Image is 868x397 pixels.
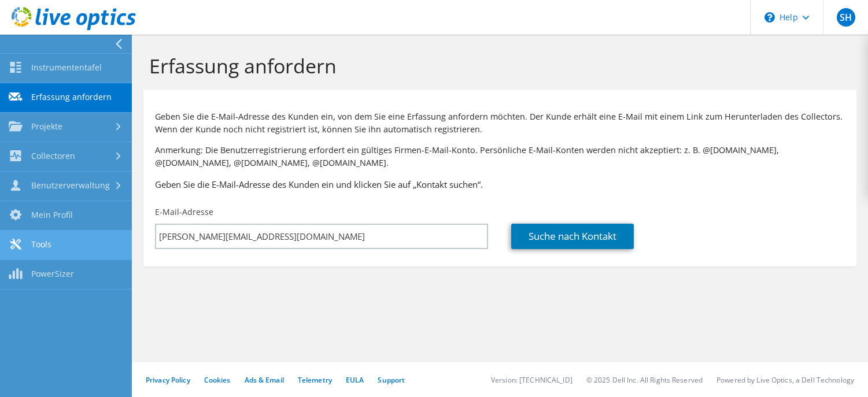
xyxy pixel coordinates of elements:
[586,375,703,385] li: © 2025 Dell Inc. All Rights Reserved
[155,206,213,218] label: E-Mail-Adresse
[146,375,190,385] a: Privacy Policy
[155,110,845,136] p: Geben Sie die E-Mail-Adresse des Kunden ein, von dem Sie eine Erfassung anfordern möchten. Der Ku...
[491,375,572,385] li: Version: [TECHNICAL_ID]
[155,144,845,169] p: Anmerkung: Die Benutzerregistrierung erfordert ein gültiges Firmen-E-Mail-Konto. Persönliche E-Ma...
[149,54,845,78] h1: Erfassung anfordern
[204,375,231,385] a: Cookies
[378,375,405,385] a: Support
[764,12,775,23] svg: \n
[245,375,284,385] a: Ads & Email
[511,224,634,249] a: Suche nach Kontakt
[346,375,364,385] a: EULA
[298,375,332,385] a: Telemetry
[837,8,855,27] span: SH
[716,375,854,385] li: Powered by Live Optics, a Dell Technology
[155,178,845,191] h3: Geben Sie die E-Mail-Adresse des Kunden ein und klicken Sie auf „Kontakt suchen“.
